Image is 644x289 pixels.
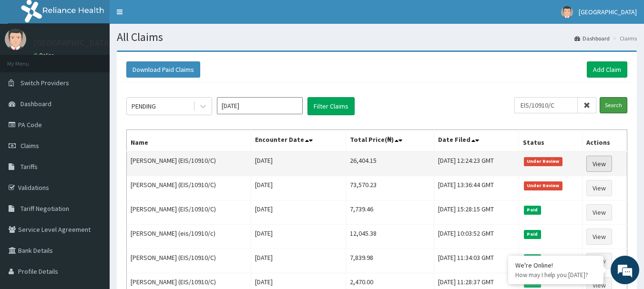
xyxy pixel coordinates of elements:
[217,97,303,114] input: Select Month and Year
[524,206,541,214] span: Paid
[561,6,573,18] img: User Image
[20,204,69,213] span: Tariff Negotiation
[515,271,596,279] p: How may I help you today?
[346,130,434,152] th: Total Price(₦)
[586,180,612,196] a: View
[33,52,56,59] a: Online
[586,156,612,172] a: View
[582,130,627,152] th: Actions
[574,34,610,42] a: Dashboard
[307,97,355,115] button: Filter Claims
[434,225,519,249] td: [DATE] 10:03:52 GMT
[251,176,346,200] td: [DATE]
[514,97,578,113] input: Search by HMO ID
[346,249,434,273] td: 7,839.98
[586,204,612,220] a: View
[434,200,519,225] td: [DATE] 15:28:15 GMT
[586,253,612,269] a: View
[126,61,200,78] button: Download Paid Claims
[127,200,251,225] td: [PERSON_NAME] (EIS/10910/C)
[117,31,637,43] h1: All Claims
[519,130,582,152] th: Status
[346,200,434,225] td: 7,739.46
[50,53,160,66] div: Chat with us now
[251,151,346,176] td: [DATE]
[524,181,562,190] span: Under Review
[127,176,251,200] td: [PERSON_NAME] (EIS/10910/C)
[251,249,346,273] td: [DATE]
[587,61,627,78] a: Add Claim
[611,34,637,42] li: Claims
[434,176,519,200] td: [DATE] 13:36:44 GMT
[251,200,346,225] td: [DATE]
[346,176,434,200] td: 73,570.23
[586,229,612,245] a: View
[55,85,132,181] span: We're online!
[524,230,541,239] span: Paid
[20,141,39,150] span: Claims
[5,29,26,50] img: User Image
[5,190,182,223] textarea: Type your message and hit 'Enter'
[524,157,562,166] span: Under Review
[346,151,434,176] td: 26,404.15
[434,249,519,273] td: [DATE] 11:34:03 GMT
[33,39,112,47] p: [GEOGRAPHIC_DATA]
[434,151,519,176] td: [DATE] 12:24:23 GMT
[132,101,156,111] div: PENDING
[127,151,251,176] td: [PERSON_NAME] (EIS/10910/C)
[18,48,39,71] img: d_794563401_company_1708531726252_794563401
[434,130,519,152] th: Date Filed
[20,162,38,171] span: Tariffs
[600,97,627,113] input: Search
[127,130,251,152] th: Name
[127,225,251,249] td: [PERSON_NAME] (eis/10910/c)
[20,100,51,108] span: Dashboard
[127,249,251,273] td: [PERSON_NAME] (EIS/10910/C)
[251,130,346,152] th: Encounter Date
[156,5,179,28] div: Minimize live chat window
[346,225,434,249] td: 12,045.38
[524,254,541,263] span: Paid
[20,79,69,87] span: Switch Providers
[579,8,637,16] span: [GEOGRAPHIC_DATA]
[251,225,346,249] td: [DATE]
[515,261,596,269] div: We're Online!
